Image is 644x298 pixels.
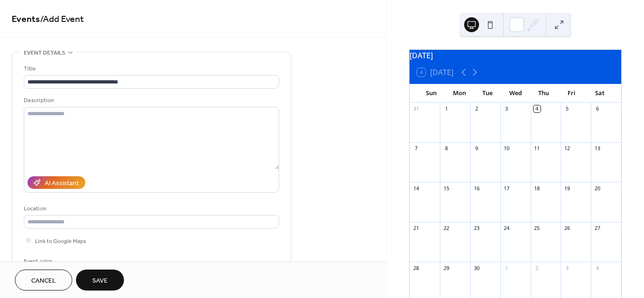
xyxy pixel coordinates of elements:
[443,185,450,192] div: 15
[563,264,570,271] div: 3
[473,105,480,112] div: 2
[24,96,277,105] div: Description
[503,145,510,152] div: 10
[24,204,277,214] div: Location
[594,185,601,192] div: 20
[443,225,450,232] div: 22
[534,185,541,192] div: 18
[412,225,419,232] div: 21
[443,264,450,271] div: 29
[412,105,419,112] div: 31
[594,264,601,271] div: 4
[40,10,84,28] span: / Add Event
[412,185,419,192] div: 14
[473,145,480,152] div: 9
[586,84,614,103] div: Sat
[563,185,570,192] div: 19
[501,84,529,103] div: Wed
[27,176,85,189] button: AI Assistant
[24,48,65,58] span: Event details
[12,10,40,28] a: Events
[473,225,480,232] div: 23
[503,105,510,112] div: 3
[24,256,94,266] div: Event color
[594,105,601,112] div: 6
[445,84,473,103] div: Mon
[563,145,570,152] div: 12
[443,105,450,112] div: 1
[412,145,419,152] div: 7
[24,64,277,74] div: Title
[563,225,570,232] div: 26
[92,276,108,286] span: Save
[534,105,541,112] div: 4
[503,225,510,232] div: 24
[473,264,480,271] div: 30
[503,185,510,192] div: 17
[534,145,541,152] div: 11
[594,225,601,232] div: 27
[563,105,570,112] div: 5
[594,145,601,152] div: 13
[534,225,541,232] div: 25
[534,264,541,271] div: 2
[529,84,557,103] div: Thu
[410,50,621,61] div: [DATE]
[412,264,419,271] div: 28
[45,179,79,188] div: AI Assistant
[473,84,501,103] div: Tue
[31,276,56,286] span: Cancel
[443,145,450,152] div: 8
[76,270,124,291] button: Save
[417,84,445,103] div: Sun
[35,236,86,246] span: Link to Google Maps
[557,84,585,103] div: Fri
[15,270,72,291] button: Cancel
[503,264,510,271] div: 1
[473,185,480,192] div: 16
